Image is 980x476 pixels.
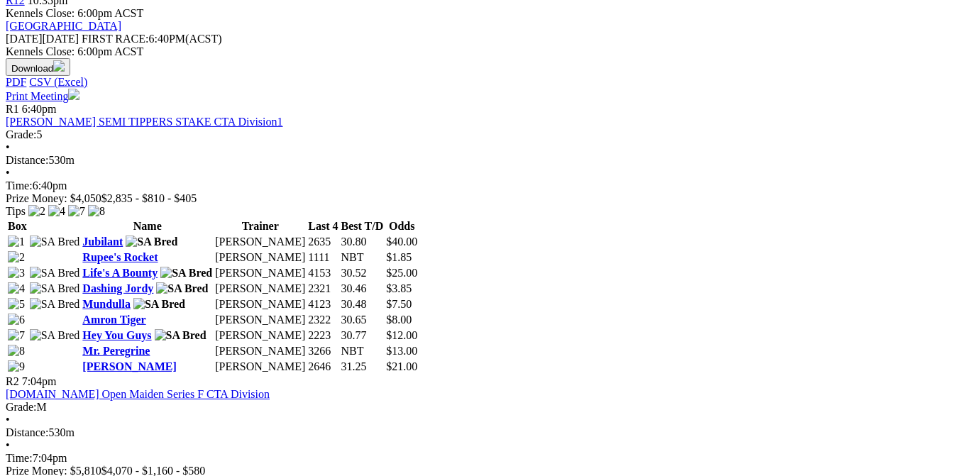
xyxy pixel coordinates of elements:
span: • [6,141,10,153]
td: 30.77 [341,328,385,343]
td: 1111 [307,250,338,265]
th: Last 4 [307,219,338,233]
img: SA Bred [30,267,80,279]
td: NBT [341,344,385,358]
a: Mr. Peregrine [82,345,150,357]
td: NBT [341,250,385,265]
td: 2223 [307,328,338,343]
span: R2 [6,375,19,387]
span: • [6,414,10,426]
td: 30.46 [341,282,385,296]
span: Box [8,220,27,232]
span: Kennels Close: 6:00pm ACST [6,7,143,19]
span: $7.50 [386,298,412,310]
span: $8.00 [386,314,412,326]
div: Prize Money: $4,050 [6,192,974,205]
span: [DATE] [6,33,43,45]
a: PDF [6,76,26,88]
td: 3266 [307,344,338,358]
img: 4 [48,205,65,218]
th: Odds [385,219,418,233]
span: 7:04pm [22,375,57,387]
td: [PERSON_NAME] [214,297,306,311]
img: 9 [8,360,25,373]
span: Grade: [6,401,37,413]
td: 2635 [307,235,338,249]
td: 30.48 [341,297,385,311]
div: 7:04pm [6,452,974,465]
th: Trainer [214,219,306,233]
th: Best T/D [341,219,385,233]
div: 5 [6,128,974,141]
img: SA Bred [126,236,177,248]
div: Kennels Close: 6:00pm ACST [6,45,974,58]
td: [PERSON_NAME] [214,250,306,265]
a: [GEOGRAPHIC_DATA] [6,20,121,32]
td: 2321 [307,282,338,296]
div: 6:40pm [6,179,974,192]
a: Print Meeting [6,90,79,102]
th: Name [82,219,213,233]
span: • [6,167,10,179]
img: 2 [8,251,25,264]
td: 30.80 [341,235,385,249]
td: 2646 [307,360,338,374]
div: 530m [6,154,974,167]
span: Distance: [6,154,48,166]
img: SA Bred [30,329,80,342]
span: • [6,439,10,451]
a: Hey You Guys [82,329,151,341]
span: $3.85 [386,282,412,294]
span: $21.00 [386,360,417,372]
img: SA Bred [30,236,80,248]
a: [PERSON_NAME] SEMI TIPPERS STAKE CTA Division1 [6,116,283,128]
td: 4123 [307,297,338,311]
img: 7 [68,205,85,218]
td: 2322 [307,313,338,327]
img: 6 [8,314,25,326]
img: 8 [8,345,25,358]
td: [PERSON_NAME] [214,344,306,358]
span: $40.00 [386,236,417,248]
td: [PERSON_NAME] [214,360,306,374]
a: Amron Tiger [82,314,145,326]
img: SA Bred [160,267,212,279]
td: [PERSON_NAME] [214,313,306,327]
span: 6:40pm [22,103,57,115]
td: [PERSON_NAME] [214,266,306,280]
img: download.svg [53,60,65,72]
a: Dashing Jordy [82,282,153,294]
img: 3 [8,267,25,279]
button: Download [6,58,70,76]
img: 8 [88,205,105,218]
span: $1.85 [386,251,412,263]
span: $25.00 [386,267,417,279]
a: Life's A Bounty [82,267,158,279]
img: 2 [28,205,45,218]
div: M [6,401,974,414]
img: 4 [8,282,25,295]
span: $13.00 [386,345,417,357]
span: 6:40PM(ACST) [82,33,222,45]
img: 5 [8,298,25,311]
a: CSV (Excel) [29,76,87,88]
span: FIRST RACE: [82,33,148,45]
img: 7 [8,329,25,342]
span: $2,835 - $810 - $405 [101,192,197,204]
span: [DATE] [6,33,79,45]
td: [PERSON_NAME] [214,282,306,296]
a: Mundulla [82,298,131,310]
img: SA Bred [155,329,207,342]
span: Time: [6,452,33,464]
div: Download [6,76,974,89]
a: [PERSON_NAME] [82,360,176,372]
td: 30.52 [341,266,385,280]
td: [PERSON_NAME] [214,328,306,343]
img: 1 [8,236,25,248]
span: Tips [6,205,26,217]
img: SA Bred [156,282,208,295]
td: 4153 [307,266,338,280]
td: 31.25 [341,360,385,374]
span: Time: [6,179,33,192]
img: SA Bred [30,282,80,295]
